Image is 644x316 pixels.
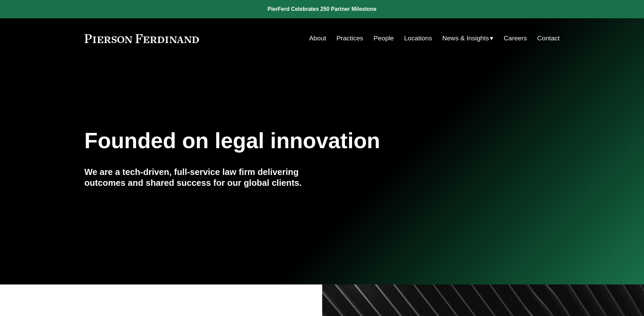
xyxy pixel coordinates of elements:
h4: We are a tech-driven, full-service law firm delivering outcomes and shared success for our global... [85,166,322,189]
a: About [309,32,326,45]
a: Careers [504,32,527,45]
h1: Founded on legal innovation [85,129,481,153]
a: Practices [336,32,363,45]
a: People [373,32,394,45]
span: News & Insights [442,33,489,44]
a: Contact [537,32,559,45]
a: Locations [404,32,432,45]
a: folder dropdown [442,32,494,45]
